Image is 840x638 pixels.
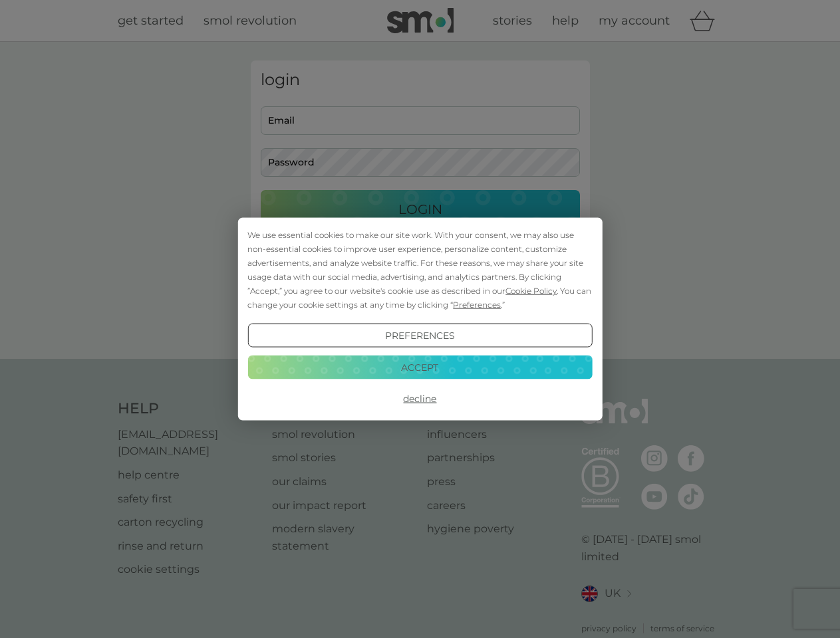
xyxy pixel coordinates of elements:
[247,324,592,348] button: Preferences
[505,286,557,296] span: Cookie Policy
[247,228,592,312] div: We use essential cookies to make our site work. With your consent, we may also use non-essential ...
[237,218,602,421] div: Cookie Consent Prompt
[453,300,501,310] span: Preferences
[247,387,592,411] button: Decline
[247,355,592,379] button: Accept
